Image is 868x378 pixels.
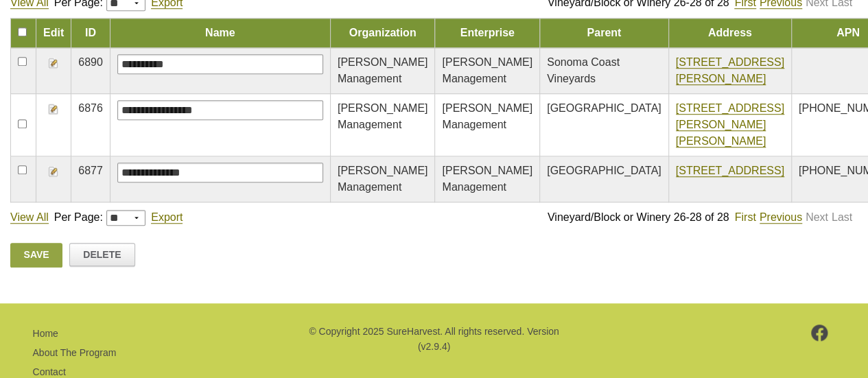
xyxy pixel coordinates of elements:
[71,19,110,48] td: ID
[442,165,532,193] span: [PERSON_NAME] Management
[69,243,135,266] a: Delete
[36,19,71,48] td: Edit
[668,19,791,48] td: Address
[151,211,183,224] a: Export
[547,56,620,84] span: Sonoma Coast Vineyards
[10,211,49,224] a: View All
[110,19,330,48] td: Name
[307,324,561,355] p: © Copyright 2025 SureHarvest. All rights reserved. Version (v2.9.4)
[33,347,117,358] a: About The Program
[676,102,784,147] a: [STREET_ADDRESS][PERSON_NAME][PERSON_NAME]
[811,324,828,341] img: footer-facebook.png
[540,19,669,48] td: Parent
[548,211,729,223] span: Vineyard/Block or Winery 26-28 of 28
[832,211,852,223] a: Last
[547,102,661,114] span: [GEOGRAPHIC_DATA]
[48,104,59,115] img: Edit
[760,211,802,224] a: Previous
[33,366,66,377] a: Contact
[676,56,784,85] a: [STREET_ADDRESS][PERSON_NAME]
[78,56,103,68] span: 6890
[338,102,428,130] span: [PERSON_NAME] Management
[10,243,62,268] a: Save
[338,165,428,193] span: [PERSON_NAME] Management
[435,19,540,48] td: Enterprise
[676,165,784,177] a: [STREET_ADDRESS]
[442,56,532,84] span: [PERSON_NAME] Management
[48,166,59,177] img: Edit
[78,102,103,114] span: 6876
[54,211,103,223] span: Per Page:
[806,211,828,223] a: Next
[330,19,435,48] td: Organization
[442,102,532,130] span: [PERSON_NAME] Management
[33,328,58,339] a: Home
[734,211,755,224] a: First
[338,56,428,84] span: [PERSON_NAME] Management
[547,165,661,176] span: [GEOGRAPHIC_DATA]
[78,165,103,176] span: 6877
[48,58,59,69] img: Edit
